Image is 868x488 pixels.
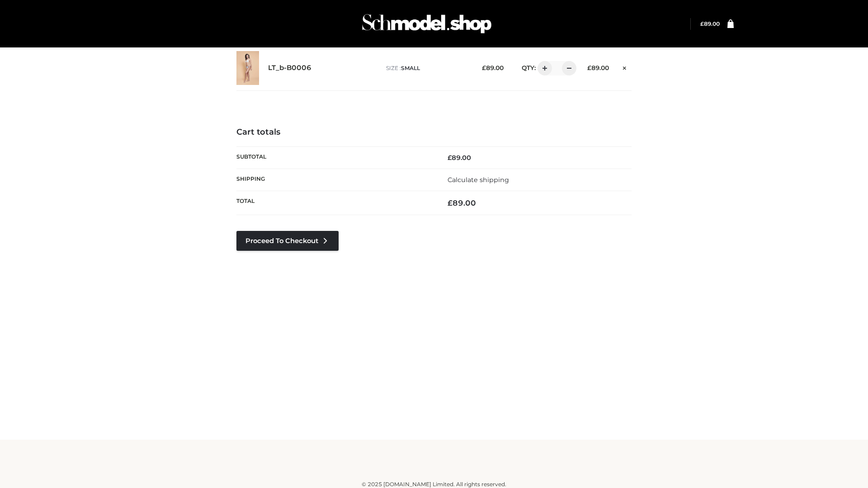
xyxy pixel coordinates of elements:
th: Shipping [236,169,434,191]
a: LT_b-B0006 [268,64,311,72]
span: £ [700,20,704,27]
img: LT_b-B0006 - SMALL [236,51,259,85]
span: £ [587,64,591,71]
a: Proceed to Checkout [236,231,339,251]
span: £ [482,64,486,71]
img: Schmodel Admin 964 [359,6,495,42]
p: size : [386,64,468,72]
a: Remove this item [618,61,632,73]
span: £ [448,198,453,207]
bdi: 89.00 [700,20,720,27]
bdi: 89.00 [448,198,476,207]
a: £89.00 [700,20,720,27]
span: SMALL [401,65,420,71]
bdi: 89.00 [448,154,471,162]
a: Calculate shipping [448,176,509,184]
bdi: 89.00 [587,64,609,71]
th: Subtotal [236,146,434,169]
span: £ [448,154,452,162]
h4: Cart totals [236,127,632,137]
bdi: 89.00 [482,64,504,71]
th: Total [236,191,434,215]
div: QTY: [513,61,573,75]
